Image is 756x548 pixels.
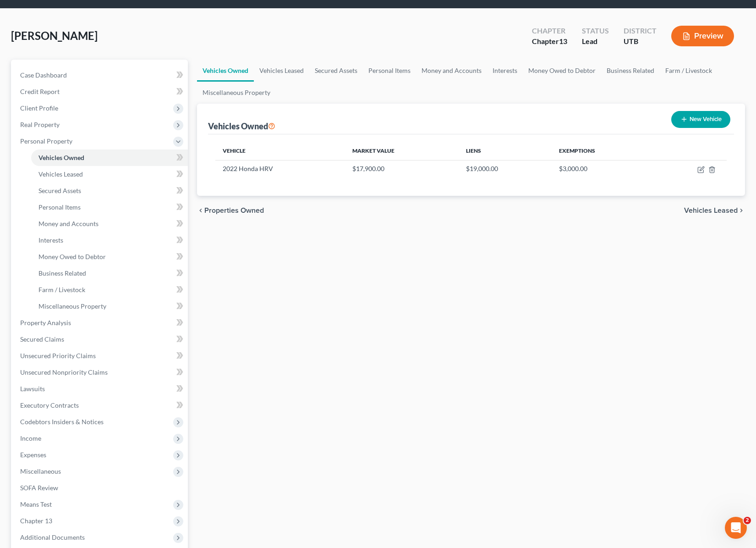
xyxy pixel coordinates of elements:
[13,67,188,83] a: Case Dashboard
[20,368,108,376] span: Unsecured Nonpriority Claims
[208,121,275,132] div: Vehicles Owned
[559,37,567,45] span: 13
[20,385,45,393] span: Lawsuits
[38,170,83,178] span: Vehicles Leased
[671,111,730,128] button: New Vehicle
[13,364,188,381] a: Unsecured Nonpriority Claims
[38,302,106,310] span: Miscellaneous Property
[31,298,188,315] a: Miscellaneous Property
[671,26,734,46] button: Preview
[31,249,188,265] a: Money Owed to Debtor
[197,82,276,104] a: Miscellaneous Property
[582,36,609,47] div: Lead
[38,203,81,211] span: Personal Items
[738,207,745,214] i: chevron_right
[197,60,254,82] a: Vehicles Owned
[13,331,188,348] a: Secured Claims
[31,183,188,199] a: Secured Assets
[582,26,609,36] div: Status
[13,480,188,496] a: SOFA Review
[20,137,72,145] span: Personal Property
[20,484,58,492] span: SOFA Review
[20,451,46,459] span: Expenses
[416,60,487,82] a: Money and Accounts
[684,207,745,214] button: Vehicles Leased chevron_right
[31,232,188,249] a: Interests
[38,286,85,293] span: Farm / Livestock
[38,220,99,227] span: Money and Accounts
[20,434,41,442] span: Income
[197,207,264,214] button: chevron_left Properties Owned
[459,142,552,160] th: Liens
[204,207,264,214] span: Properties Owned
[20,335,64,343] span: Secured Claims
[552,142,653,160] th: Exemptions
[725,517,747,539] iframe: Intercom live chat
[552,160,653,177] td: $3,000.00
[20,517,52,525] span: Chapter 13
[20,401,79,409] span: Executory Contracts
[31,265,188,282] a: Business Related
[38,154,84,161] span: Vehicles Owned
[684,207,738,214] span: Vehicles Leased
[20,121,60,128] span: Real Property
[38,187,81,194] span: Secured Assets
[601,60,660,82] a: Business Related
[20,71,67,79] span: Case Dashboard
[345,142,459,160] th: Market Value
[20,352,96,360] span: Unsecured Priority Claims
[11,29,98,42] span: [PERSON_NAME]
[215,160,345,177] td: 2022 Honda HRV
[487,60,523,82] a: Interests
[31,282,188,298] a: Farm / Livestock
[31,199,188,216] a: Personal Items
[38,236,63,244] span: Interests
[459,160,552,177] td: $19,000.00
[660,60,718,82] a: Farm / Livestock
[20,500,52,508] span: Means Test
[197,207,204,214] i: chevron_left
[31,166,188,183] a: Vehicles Leased
[13,83,188,100] a: Credit Report
[363,60,416,82] a: Personal Items
[31,216,188,232] a: Money and Accounts
[532,36,567,47] div: Chapter
[20,533,85,541] span: Additional Documents
[38,253,106,260] span: Money Owed to Debtor
[13,315,188,331] a: Property Analysis
[345,160,459,177] td: $17,900.00
[254,60,309,82] a: Vehicles Leased
[215,142,345,160] th: Vehicle
[13,397,188,414] a: Executory Contracts
[13,348,188,364] a: Unsecured Priority Claims
[523,60,601,82] a: Money Owed to Debtor
[20,467,61,475] span: Miscellaneous
[624,36,657,47] div: UTB
[624,26,657,36] div: District
[744,517,751,524] span: 2
[31,149,188,166] a: Vehicles Owned
[38,269,86,277] span: Business Related
[20,418,104,426] span: Codebtors Insiders & Notices
[532,26,567,36] div: Chapter
[20,319,71,327] span: Property Analysis
[309,60,363,82] a: Secured Assets
[20,104,58,112] span: Client Profile
[13,381,188,397] a: Lawsuits
[20,88,60,95] span: Credit Report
